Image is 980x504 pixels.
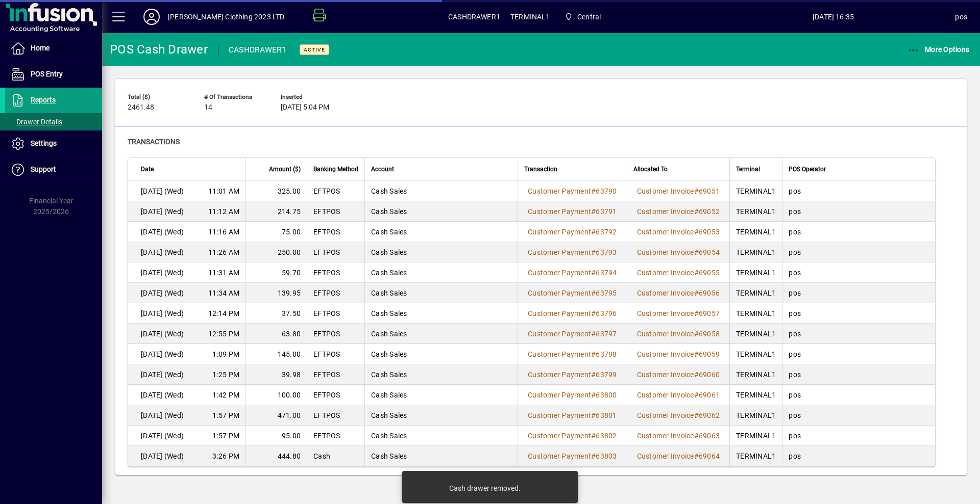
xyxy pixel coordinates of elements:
span: 12:55 PM [208,329,239,339]
span: 11:01 AM [208,186,239,196]
span: Transaction [524,164,557,175]
a: Settings [5,131,102,156]
td: pos [782,405,935,426]
td: pos [782,446,935,466]
span: Customer Payment [528,330,591,338]
span: 11:16 AM [208,227,239,237]
td: pos [782,262,935,283]
span: TERMINAL1 [510,9,550,25]
span: [DATE] (Wed) [141,288,184,298]
td: pos [782,324,935,344]
span: 63796 [596,309,617,317]
div: POS Cash Drawer [110,41,208,58]
span: Allocated To [633,164,668,175]
a: Drawer Details [5,113,102,130]
span: 69056 [699,289,720,297]
span: 63797 [596,330,617,338]
td: TERMINAL1 [729,324,782,344]
span: 69059 [699,350,720,358]
td: pos [782,426,935,446]
button: Profile [135,8,168,26]
button: More Options [905,40,972,59]
span: # [591,187,596,195]
td: 145.00 [246,344,307,364]
span: Customer Invoice [637,289,694,297]
span: Active [304,46,325,53]
span: Terminal [736,164,760,175]
span: [DATE] (Wed) [141,206,184,217]
td: pos [782,283,935,303]
span: # [694,330,699,338]
span: [DATE] (Wed) [141,349,184,359]
span: # of Transactions [204,94,265,100]
span: Transactions [128,138,180,146]
td: 250.00 [246,242,307,262]
span: 69062 [699,411,720,419]
span: [DATE] (Wed) [141,186,184,196]
span: 69057 [699,309,720,317]
td: pos [782,385,935,405]
span: [DATE] (Wed) [141,329,184,339]
span: Home [31,44,50,52]
span: CASHDRAWER1 [448,9,500,25]
td: 37.50 [246,303,307,324]
span: 1:57 PM [212,410,239,420]
span: Central [577,9,601,25]
span: Central [560,8,605,26]
td: pos [782,364,935,385]
td: TERMINAL1 [729,344,782,364]
span: # [694,309,699,317]
span: Amount ($) [269,164,301,175]
a: Home [5,36,102,61]
span: # [694,289,699,297]
span: 69061 [699,391,720,399]
span: # [694,228,699,236]
span: Customer Invoice [637,370,694,379]
div: Cash drawer removed. [449,483,521,493]
span: Customer Invoice [637,207,694,216]
span: 69051 [699,187,720,195]
span: [DATE] (Wed) [141,451,184,461]
td: EFTPOS [307,201,364,222]
span: # [694,391,699,399]
td: 63.80 [246,324,307,344]
td: EFTPOS [307,344,364,364]
span: # [694,452,699,460]
td: TERMINAL1 [729,181,782,201]
span: # [694,187,699,195]
span: Customer Invoice [637,391,694,399]
span: # [694,370,699,379]
span: POS Operator [789,164,826,175]
span: 69054 [699,248,720,256]
span: 11:26 AM [208,247,239,257]
span: # [694,269,699,277]
span: [DATE] (Wed) [141,431,184,441]
span: [DATE] (Wed) [141,227,184,237]
span: Customer Invoice [637,452,694,460]
span: 14 [204,103,212,112]
span: [DATE] (Wed) [141,410,184,420]
td: TERMINAL1 [729,446,782,466]
div: CASHDRAWER1 [229,42,287,58]
span: 63801 [596,411,617,419]
span: 1:42 PM [212,390,239,400]
td: 214.75 [246,201,307,222]
span: # [694,432,699,440]
span: Customer Invoice [637,411,694,419]
td: TERMINAL1 [729,364,782,385]
td: EFTPOS [307,426,364,446]
span: 63800 [596,391,617,399]
span: 69058 [699,330,720,338]
td: 139.95 [246,283,307,303]
span: [DATE] (Wed) [141,247,184,257]
td: TERMINAL1 [729,201,782,222]
span: Customer Payment [528,370,591,379]
span: 63799 [596,370,617,379]
span: 69064 [699,452,720,460]
span: 63798 [596,350,617,358]
span: 69052 [699,207,720,216]
span: Customer Payment [528,391,591,399]
td: 471.00 [246,405,307,426]
span: 69063 [699,432,720,440]
span: POS Entry [31,70,63,78]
